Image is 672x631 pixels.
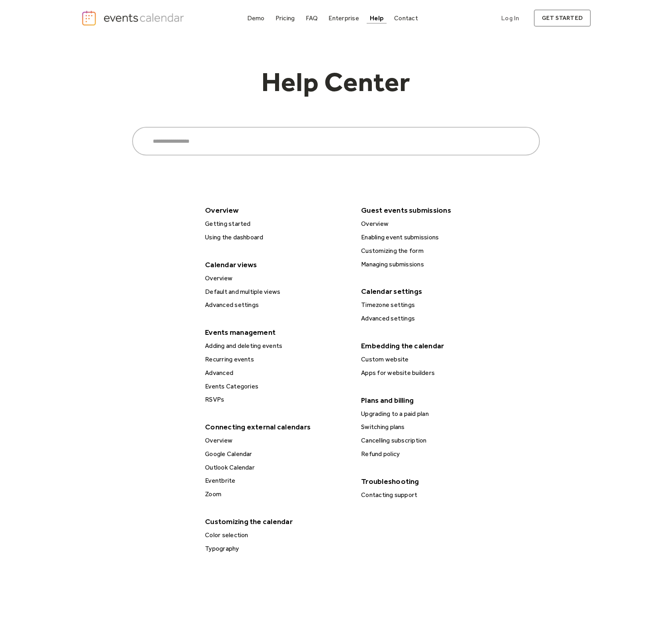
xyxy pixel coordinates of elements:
div: FAQ [306,16,318,20]
div: Connecting external calendars [201,420,351,434]
div: Advanced [203,368,352,378]
div: Google Calendar [203,449,352,459]
div: Switching plans [359,422,508,432]
div: Plans and billing [357,393,507,407]
a: home [81,10,186,26]
div: Enterprise [328,16,359,20]
a: Advanced settings [358,313,508,324]
a: Cancelling subscription [358,435,508,446]
div: Advanced settings [359,313,508,324]
a: Switching plans [358,422,508,432]
a: Contact [391,13,421,23]
a: Using the dashboard [202,232,352,243]
a: Custom website [358,354,508,365]
div: Help [370,16,383,20]
a: Default and multiple views [202,287,352,297]
a: Getting started [202,219,352,229]
a: Log In [493,10,527,27]
a: Customizing the form [358,246,508,256]
a: Managing submissions [358,259,508,270]
div: Overview [201,203,351,217]
div: Calendar settings [357,284,507,298]
a: Contacting support [358,490,508,500]
div: Guest events submissions [357,203,507,217]
div: Managing submissions [359,259,508,270]
a: Adding and deleting events [202,341,352,351]
div: Overview [203,273,352,283]
div: Events Categories [203,381,352,392]
div: Pricing [275,16,295,20]
a: Refund policy [358,449,508,459]
a: get started [534,10,591,27]
div: Zoom [203,489,352,499]
div: Color selection [203,530,352,540]
a: Apps for website builders [358,368,508,378]
div: Eventbrite [203,476,352,486]
a: Enterprise [325,13,362,23]
a: Timezone settings [358,300,508,310]
a: Recurring events [202,354,352,365]
div: Customizing the calendar [201,515,351,528]
div: Contacting support [359,490,508,500]
a: Color selection [202,530,352,540]
a: Advanced [202,368,352,378]
div: Adding and deleting events [203,341,352,351]
div: Recurring events [203,354,352,365]
div: Advanced settings [203,300,352,310]
div: Troubleshooting [357,474,507,488]
a: Outlook Calendar [202,462,352,473]
div: Outlook Calendar [203,462,352,473]
div: Embedding the calendar [357,339,507,353]
a: Overview [358,219,508,229]
div: RSVPs [203,394,352,405]
div: Using the dashboard [203,232,352,243]
a: Typography [202,544,352,554]
div: Calendar views [201,258,351,272]
div: Cancelling subscription [359,435,508,446]
div: Customizing the form [359,246,508,256]
div: Enabling event submissions [359,232,508,243]
div: Apps for website builders [359,368,508,378]
a: Google Calendar [202,449,352,459]
div: Overview [203,435,352,446]
a: Overview [202,435,352,446]
h1: Help Center [225,68,447,103]
a: Demo [244,13,268,23]
a: Pricing [272,13,298,23]
a: Eventbrite [202,476,352,486]
a: Help [367,13,387,23]
a: Upgrading to a paid plan [358,409,508,419]
div: Custom website [359,354,508,365]
div: Timezone settings [359,300,508,310]
div: Typography [203,544,352,554]
a: Enabling event submissions [358,232,508,243]
a: Advanced settings [202,300,352,310]
a: Overview [202,273,352,283]
div: Upgrading to a paid plan [359,409,508,419]
div: Contact [394,16,418,20]
div: Demo [247,16,265,20]
a: RSVPs [202,394,352,405]
div: Default and multiple views [203,287,352,297]
div: Getting started [203,219,352,229]
div: Events management [201,325,351,339]
a: FAQ [303,13,321,23]
a: Zoom [202,489,352,499]
div: Overview [359,219,508,229]
div: Refund policy [359,449,508,459]
a: Events Categories [202,381,352,392]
